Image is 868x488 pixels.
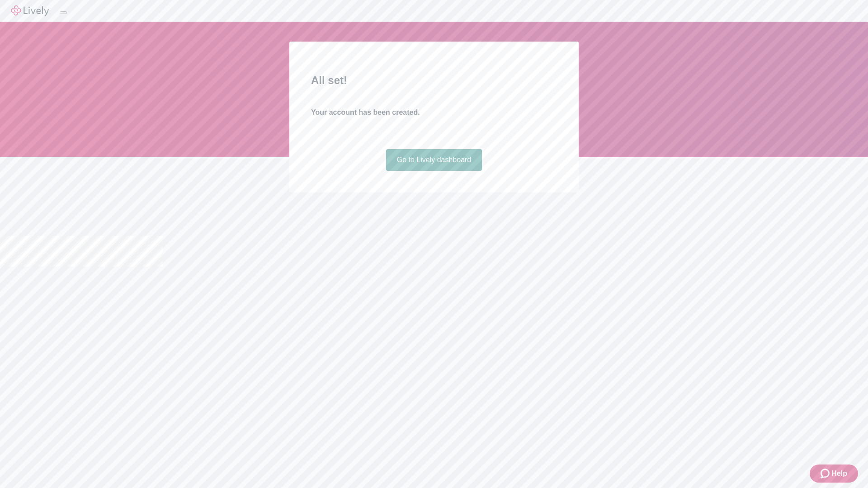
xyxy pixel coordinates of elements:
[11,5,49,16] img: Lively
[311,72,557,89] h2: All set!
[60,11,67,14] button: Log out
[821,468,831,479] svg: Zendesk support icon
[810,465,858,483] button: Zendesk support iconHelp
[386,149,482,171] a: Go to Lively dashboard
[311,107,557,118] h4: Your account has been created.
[831,468,847,479] span: Help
